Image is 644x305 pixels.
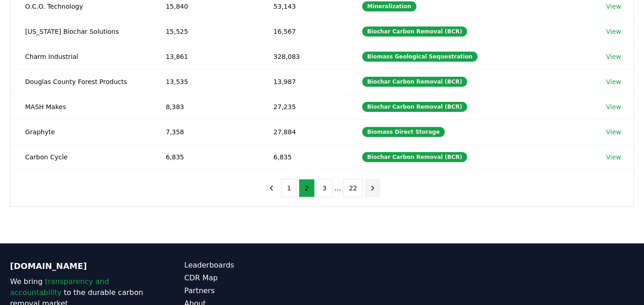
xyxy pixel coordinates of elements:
[606,2,621,11] a: View
[606,77,621,86] a: View
[10,94,151,119] td: MASH Makes
[10,260,148,273] p: [DOMAIN_NAME]
[362,52,478,62] div: Biomass Geological Sequestration
[10,69,151,94] td: Douglas County Forest Products
[362,127,445,137] div: Biomass Direct Storage
[10,19,151,44] td: [US_STATE] Biochar Solutions
[606,102,621,111] a: View
[362,77,467,87] div: Biochar Carbon Removal (BCR)
[259,69,348,94] td: 13,987
[259,44,348,69] td: 328,083
[343,179,363,197] button: 22
[606,52,621,61] a: View
[151,94,259,119] td: 8,383
[365,179,380,197] button: next page
[264,179,279,197] button: previous page
[362,26,467,37] div: Biochar Carbon Removal (BCR)
[362,102,467,112] div: Biochar Carbon Removal (BCR)
[259,119,348,144] td: 27,884
[259,144,348,169] td: 6,835
[362,152,467,162] div: Biochar Carbon Removal (BCR)
[334,183,341,194] li: ...
[259,19,348,44] td: 16,567
[362,1,416,11] div: Mineralization
[281,179,297,197] button: 1
[10,144,151,169] td: Carbon Cycle
[184,285,322,296] a: Partners
[151,44,259,69] td: 13,861
[151,19,259,44] td: 15,525
[151,144,259,169] td: 6,835
[10,277,109,297] span: transparency and accountability
[606,27,621,36] a: View
[606,127,621,137] a: View
[151,119,259,144] td: 7,358
[151,69,259,94] td: 13,535
[259,94,348,119] td: 27,235
[10,44,151,69] td: Charm Industrial
[10,119,151,144] td: Graphyte
[606,152,621,162] a: View
[299,179,315,197] button: 2
[184,273,322,284] a: CDR Map
[184,260,322,271] a: Leaderboards
[317,179,332,197] button: 3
